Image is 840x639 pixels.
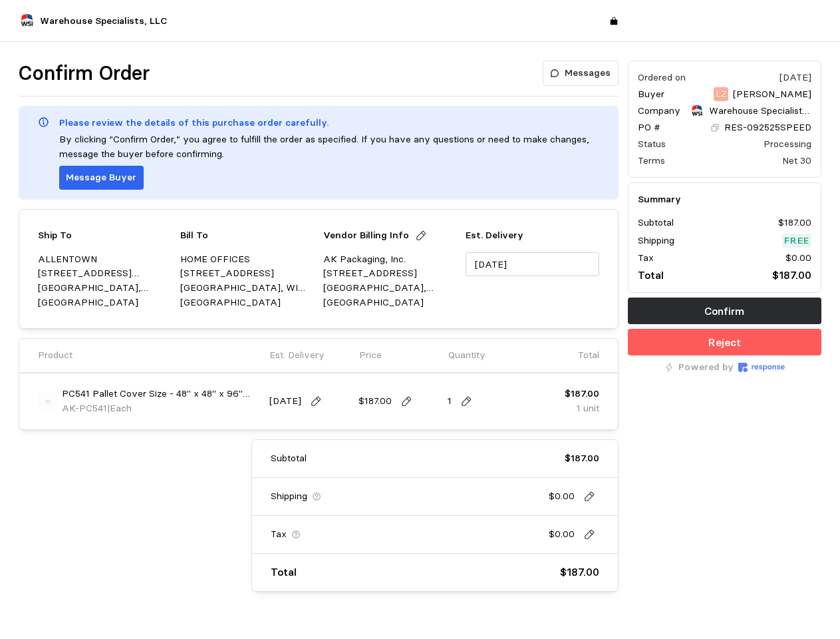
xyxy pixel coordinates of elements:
p: [GEOGRAPHIC_DATA] [323,296,456,310]
h5: Summary [638,192,811,206]
p: PC541 Pallet Cover Size - 48" x 48" x 96" 4MIL Clear [62,387,260,401]
p: $187.00 [778,216,811,230]
p: Confirm [704,303,744,319]
p: $0.00 [549,489,575,504]
p: Free [784,234,809,248]
p: $0.00 [785,251,811,266]
p: [STREET_ADDRESS] [180,266,313,281]
button: Message Buyer [59,166,144,190]
img: Response Logo [738,363,785,372]
p: Price [359,348,382,363]
p: Message Buyer [66,170,136,185]
p: Company [638,104,680,118]
div: Processing [764,137,811,151]
div: Ordered on [638,71,686,85]
span: AK-PC541 [62,402,107,414]
div: Net 30 [782,154,811,168]
p: LZ [716,87,727,102]
h1: Confirm Order [19,61,150,87]
p: $187.00 [560,564,599,580]
p: By clicking “Confirm Order,” you agree to fulfill the order as specified. If you have any questio... [59,132,599,161]
p: 1 [448,394,452,409]
p: [STREET_ADDRESS] [323,266,456,281]
p: Please review the details of this purchase order carefully. [59,116,329,130]
p: Warehouse Specialists, LLC [40,14,167,29]
p: Messages [565,66,611,81]
p: Subtotal [271,451,307,466]
button: Confirm [628,298,821,324]
p: Tax [638,251,654,266]
button: Messages [543,61,619,86]
p: Est. Delivery [269,348,325,363]
p: $187.00 [358,394,392,409]
p: Total [578,348,599,363]
p: Powered by [678,360,734,375]
p: Vendor Billing Info [323,228,409,243]
p: [DATE] [269,394,301,409]
p: Total [638,267,664,284]
p: $187.00 [565,387,599,401]
p: Ship To [38,228,72,243]
p: Est. Delivery [466,228,599,243]
span: | Each [107,402,132,414]
p: Shipping [638,234,674,248]
div: Status [638,137,666,151]
p: HOME OFFICES [180,252,313,267]
p: RES-092525SPEED [724,120,811,135]
p: [GEOGRAPHIC_DATA], WI 54913 [180,281,313,296]
p: Shipping [271,489,307,504]
p: $187.00 [772,267,811,284]
p: Subtotal [638,216,674,230]
div: [DATE] [779,71,811,85]
p: [PERSON_NAME] [733,87,811,102]
div: Terms [638,154,665,168]
p: Reject [708,334,741,351]
p: Product [38,348,72,363]
p: Warehouse Specialists, LLC [709,104,811,118]
p: [GEOGRAPHIC_DATA], [GEOGRAPHIC_DATA] 19007 [323,281,456,296]
img: svg%3e [38,392,57,411]
p: $0.00 [549,527,575,542]
p: [GEOGRAPHIC_DATA] [180,296,313,310]
p: Tax [271,527,287,542]
p: Bill To [180,228,208,243]
input: MM/DD/YYYY [466,252,599,277]
p: Total [271,564,297,580]
p: $187.00 [565,451,599,466]
p: 1 unit [565,401,599,416]
p: [GEOGRAPHIC_DATA] [38,296,171,310]
p: [GEOGRAPHIC_DATA], [GEOGRAPHIC_DATA] 18106 [38,281,171,296]
p: Buyer [638,87,664,102]
p: PO # [638,120,660,135]
button: Reject [628,329,821,355]
p: Quantity [448,348,486,363]
p: AK Packaging, Inc. [323,252,456,267]
p: [STREET_ADDRESS][PERSON_NAME] [38,266,171,281]
p: ALLENTOWN [38,252,171,267]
